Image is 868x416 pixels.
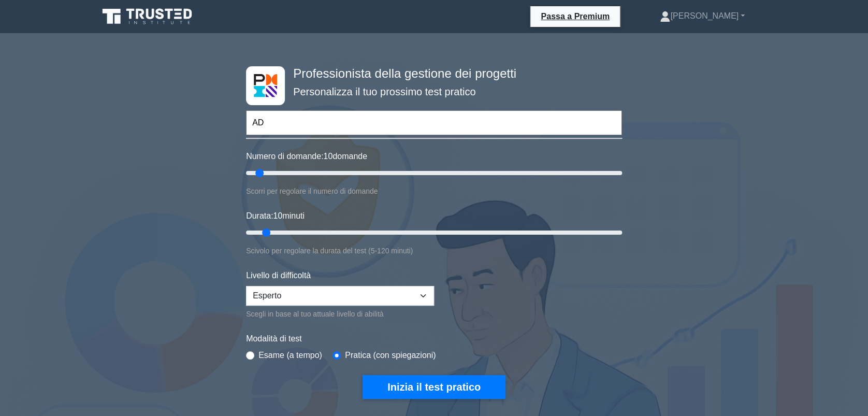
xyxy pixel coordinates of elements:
label: Modalità di test [246,333,622,345]
span: 10 [323,152,332,161]
label: Livello di difficoltà [246,269,311,282]
a: Passa a Premium [534,10,616,23]
label: Pratica (con spiegazioni) [345,349,436,362]
label: Numero di domande: domande [246,150,367,163]
label: Esame (a tempo) [258,349,322,362]
div: Scivolo per regolare la durata del test (5-120 minuti) [246,245,622,257]
h4: Professionista della gestione dei progetti [289,66,571,81]
button: Inizia il test pratico [363,375,505,399]
font: [PERSON_NAME] [670,11,739,20]
div: Scorri per regolare il numero di domande [246,185,622,197]
label: Durata: minuti [246,210,305,222]
span: 10 [273,211,282,220]
div: Scegli in base al tuo attuale livello di abilità [246,308,434,320]
a: [PERSON_NAME] [635,6,770,26]
input: Inizia a digitare per filtrare in base all'argomento o al concetto... [246,110,622,135]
